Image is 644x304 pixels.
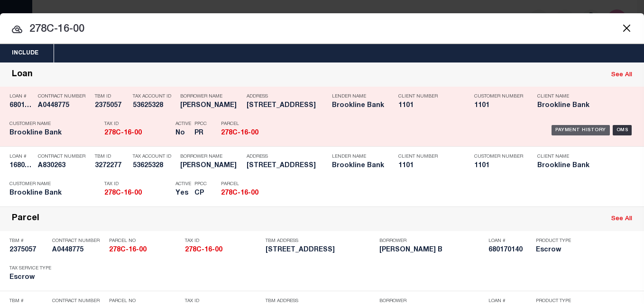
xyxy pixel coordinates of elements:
[247,94,327,99] p: Address
[104,181,171,187] p: Tax ID
[379,246,484,254] h5: FRONSAGLIA DOMENIC B
[38,162,90,170] h5: A830263
[474,162,522,170] h5: 1101
[52,238,104,244] p: Contract Number
[175,129,190,137] h5: No
[12,70,33,80] div: Loan
[488,298,531,304] p: Loan #
[9,102,33,110] h5: 680170140
[104,121,171,127] p: Tax ID
[194,129,207,137] h5: PR
[537,154,618,160] p: Client Name
[38,94,90,99] p: Contract Number
[109,298,180,304] p: Parcel No
[221,121,264,127] p: Parcel
[185,246,261,254] h5: 278C-16-00
[488,246,531,254] h5: 680170140
[398,102,460,110] h5: 1101
[221,190,258,197] strong: 278C-16-00
[180,94,242,99] p: Borrower Name
[9,246,47,254] h5: 2375057
[104,189,171,197] h5: 278C-16-00
[332,94,384,99] p: Lender Name
[175,189,190,197] h5: Yes
[536,238,579,244] p: Product Type
[9,94,33,99] p: Loan #
[9,266,52,271] p: Tax Service Type
[398,154,460,160] p: Client Number
[104,130,142,136] strong: 278C-16-00
[398,94,460,99] p: Client Number
[552,125,610,135] div: Payment History
[611,216,632,222] a: See All
[221,130,258,136] strong: 278C-16-00
[379,238,484,244] p: Borrower
[194,189,207,197] h5: CP
[332,154,384,160] p: Lender Name
[38,102,90,110] h5: A0448775
[180,154,242,160] p: Borrower Name
[9,162,33,170] h5: 1680124770
[185,247,222,253] strong: 278C-16-00
[9,129,90,137] h5: Brookline Bank
[474,102,522,110] h5: 1101
[9,298,47,304] p: TBM #
[12,214,39,224] div: Parcel
[266,246,375,254] h5: 24 FAIRWAY RD BROOKLINE MA
[133,94,175,99] p: Tax Account ID
[221,189,264,197] h5: 278C-16-00
[194,181,207,187] p: PPCC
[537,102,618,110] h5: Brookline Bank
[611,72,632,78] a: See All
[133,154,175,160] p: Tax Account ID
[474,94,523,99] p: Customer Number
[221,129,264,137] h5: 278C-16-00
[9,154,33,160] p: Loan #
[9,121,90,127] p: Customer Name
[133,102,175,110] h5: 53625328
[536,298,579,304] p: Product Type
[9,274,52,282] h5: Escrow
[95,154,128,160] p: TBM ID
[133,162,175,170] h5: 53625328
[95,162,128,170] h5: 3272277
[185,298,261,304] p: Tax ID
[194,121,207,127] p: PPCC
[266,298,375,304] p: TBM Address
[109,247,147,253] strong: 278C-16-00
[104,129,171,137] h5: 278C-16-00
[38,154,90,160] p: Contract Number
[620,22,633,34] button: Close
[221,181,264,187] p: Parcel
[332,102,384,110] h5: Brookline Bank
[537,94,618,99] p: Client Name
[613,125,632,135] div: OMS
[175,121,191,127] p: Active
[109,246,180,254] h5: 278C-16-00
[247,102,327,110] h5: 24 FAIRWAY RD BROOKLINE MA
[9,181,90,187] p: Customer Name
[95,102,128,110] h5: 2375057
[266,238,375,244] p: TBM Address
[52,246,104,254] h5: A0448775
[95,94,128,99] p: TBM ID
[109,238,180,244] p: Parcel No
[180,102,242,110] h5: DOMENIC FRONSAGLIA
[398,162,460,170] h5: 1101
[104,190,142,197] strong: 278C-16-00
[537,162,618,170] h5: Brookline Bank
[536,246,579,254] h5: Escrow
[332,162,384,170] h5: Brookline Bank
[379,298,484,304] p: Borrower
[180,162,242,170] h5: DOMENIC FRONSAGLIA
[175,181,191,187] p: Active
[185,238,261,244] p: Tax ID
[474,154,523,160] p: Customer Number
[247,162,327,170] h5: 24 FAIRWAY RD BROOKLINE, MA 02467
[488,238,531,244] p: Loan #
[9,189,90,197] h5: Brookline Bank
[247,154,327,160] p: Address
[52,298,104,304] p: Contract Number
[9,238,47,244] p: TBM #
